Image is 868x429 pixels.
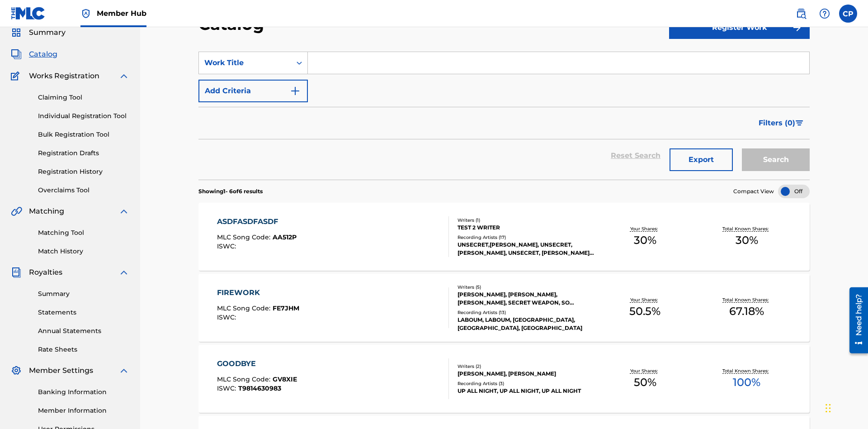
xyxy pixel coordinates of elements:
[97,8,146,19] span: Member Hub
[198,274,810,342] a: FIREWORKMLC Song Code:FE7JHMISWC:Writers (5)[PERSON_NAME], [PERSON_NAME], [PERSON_NAME], SECRET W...
[38,111,129,121] a: Individual Registration Tool
[38,345,129,354] a: Rate Sheets
[634,374,656,391] span: 50 %
[843,284,868,358] iframe: Resource Center
[733,187,774,195] span: Compact View
[273,375,297,383] span: GV8XIE
[634,232,656,248] span: 30 %
[733,374,760,391] span: 100 %
[80,8,91,19] img: Top Rightsholder
[722,367,771,374] p: Total Known Shares:
[38,167,129,176] a: Registration History
[823,386,868,429] iframe: Chat Widget
[204,57,286,68] div: Work Title
[458,316,594,332] div: LABOUM, LABOUM, [GEOGRAPHIC_DATA], [GEOGRAPHIC_DATA], [GEOGRAPHIC_DATA]
[38,130,129,139] a: Bulk Registration Tool
[29,206,64,217] span: Matching
[11,27,66,38] a: SummarySummary
[118,206,129,217] img: expand
[819,8,830,19] img: help
[29,27,66,38] span: Summary
[458,217,594,224] div: Writers ( 1 )
[238,384,281,392] span: T9814630983
[273,233,297,241] span: AA512P
[38,326,129,336] a: Annual Statements
[736,232,758,248] span: 30 %
[217,242,238,250] span: ISWC :
[796,120,803,126] img: filter
[753,112,810,134] button: Filters (0)
[198,187,263,195] p: Showing 1 - 6 of 6 results
[458,284,594,291] div: Writers ( 5 )
[839,5,857,23] div: User Menu
[198,203,810,271] a: ASDFASDFASDFMLC Song Code:AA512PISWC:Writers (1)TEST 2 WRITERRecording Artists (17)UNSECRET,[PERS...
[11,49,57,60] a: CatalogCatalog
[217,358,297,369] div: GOODBYE
[38,186,129,195] a: Overclaims Tool
[826,395,831,422] div: Drag
[38,228,129,238] a: Matching Tool
[458,363,594,370] div: Writers ( 2 )
[11,206,22,217] img: Matching
[38,148,129,158] a: Registration Drafts
[217,313,238,321] span: ISWC :
[38,308,129,317] a: Statements
[11,365,22,376] img: Member Settings
[273,304,299,312] span: FE7JHM
[38,387,129,397] a: Banking Information
[11,71,23,81] img: Works Registration
[38,289,129,299] a: Summary
[118,71,129,81] img: expand
[11,49,22,60] img: Catalog
[217,233,273,241] span: MLC Song Code :
[217,287,299,298] div: FIREWORK
[217,384,238,392] span: ISWC :
[722,225,771,232] p: Total Known Shares:
[38,93,129,102] a: Claiming Tool
[629,303,660,319] span: 50.5 %
[11,267,22,278] img: Royalties
[217,304,273,312] span: MLC Song Code :
[458,309,594,316] div: Recording Artists ( 13 )
[669,16,810,39] button: Register Work
[38,247,129,256] a: Match History
[792,5,810,23] a: Public Search
[458,241,594,257] div: UNSECRET,[PERSON_NAME], UNSECRET, [PERSON_NAME], UNSECRET, [PERSON_NAME], UNSECRET|[PERSON_NAME],...
[630,225,660,232] p: Your Shares:
[38,406,129,415] a: Member Information
[29,71,99,81] span: Works Registration
[29,49,57,60] span: Catalog
[458,291,594,307] div: [PERSON_NAME], [PERSON_NAME], [PERSON_NAME], SECRET WEAPON, SO [PERSON_NAME]
[217,216,297,227] div: ASDFASDFASDF
[11,7,46,20] img: MLC Logo
[458,370,594,378] div: [PERSON_NAME], [PERSON_NAME]
[458,224,594,232] div: TEST 2 WRITER
[118,365,129,376] img: expand
[816,5,834,23] div: Help
[458,380,594,387] div: Recording Artists ( 3 )
[198,345,810,413] a: GOODBYEMLC Song Code:GV8XIEISWC:T9814630983Writers (2)[PERSON_NAME], [PERSON_NAME]Recording Artis...
[670,148,733,171] button: Export
[759,118,795,129] span: Filters ( 0 )
[29,365,93,376] span: Member Settings
[630,367,660,374] p: Your Shares:
[198,52,810,180] form: Search Form
[198,80,308,102] button: Add Criteria
[792,22,802,33] img: f7272a7cc735f4ea7f67.svg
[722,296,771,303] p: Total Known Shares:
[217,375,273,383] span: MLC Song Code :
[29,267,62,278] span: Royalties
[118,267,129,278] img: expand
[796,8,807,19] img: search
[290,86,301,96] img: 9d2ae6d4665cec9f34b9.svg
[458,387,594,395] div: UP ALL NIGHT, UP ALL NIGHT, UP ALL NIGHT
[729,303,764,319] span: 67.18 %
[630,296,660,303] p: Your Shares:
[458,234,594,241] div: Recording Artists ( 17 )
[11,27,22,38] img: Summary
